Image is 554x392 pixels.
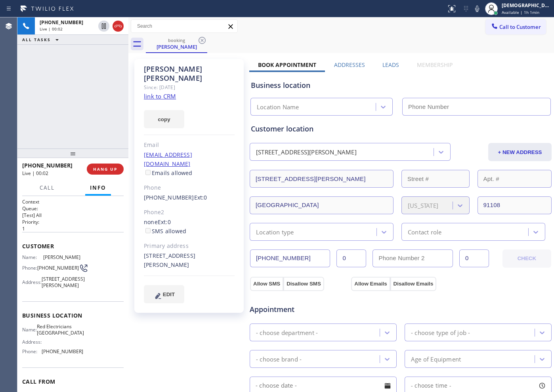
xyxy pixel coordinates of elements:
[147,37,206,43] div: booking
[144,169,193,177] label: Emails allowed
[472,3,483,14] button: Mute
[401,170,470,188] input: Street #
[256,148,357,157] div: [STREET_ADDRESS][PERSON_NAME]
[144,208,235,217] div: Phone2
[22,327,37,333] span: Name:
[163,291,175,297] span: EDIT
[22,162,73,169] span: [PHONE_NUMBER]
[144,251,235,270] div: [STREET_ADDRESS][PERSON_NAME]
[417,61,453,69] label: Membership
[250,170,394,188] input: Address
[382,61,399,69] label: Leads
[459,249,489,267] input: Ext. 2
[147,35,206,52] div: Marie Moreau
[411,354,461,363] div: Age of Equipment
[336,249,366,267] input: Ext.
[144,92,176,100] a: link to CRM
[411,382,451,389] span: - choose time -
[144,227,186,235] label: SMS allowed
[144,285,184,303] button: EDIT
[144,183,235,192] div: Phone
[334,61,365,69] label: Addresses
[250,277,283,291] button: Allow SMS
[250,196,394,214] input: City
[502,2,552,9] div: [DEMOGRAPHIC_DATA][PERSON_NAME]
[42,276,85,288] span: [STREET_ADDRESS][PERSON_NAME]
[131,20,237,32] input: Search
[22,198,124,205] h1: Context
[144,218,235,236] div: none
[22,312,124,319] span: Business location
[22,265,37,271] span: Phone:
[144,151,192,167] a: [EMAIL_ADDRESS][DOMAIN_NAME]
[98,21,109,32] button: Hold Customer
[499,23,541,30] span: Call to Customer
[390,277,437,291] button: Disallow Emails
[42,348,83,354] span: [PHONE_NUMBER]
[250,304,349,315] span: Appointment
[144,141,235,150] div: Email
[147,43,206,50] div: [PERSON_NAME]
[257,103,299,112] div: Location Name
[87,164,124,175] button: HANG UP
[478,170,552,188] input: Apt. #
[22,242,124,250] span: Customer
[283,277,324,291] button: Disallow SMS
[22,225,124,232] p: 1
[411,328,470,337] div: - choose type of job -
[408,227,441,236] div: Contact role
[22,219,124,225] h2: Priority:
[250,249,330,267] input: Phone Number
[113,21,124,32] button: Hang up
[22,378,124,385] span: Call From
[40,19,83,26] span: [PHONE_NUMBER]
[256,227,294,236] div: Location type
[22,348,42,354] span: Phone:
[37,323,84,336] span: Red Electricians [GEOGRAPHIC_DATA]
[93,166,117,172] span: HANG UP
[145,228,151,233] input: SMS allowed
[488,143,552,161] button: + NEW ADDRESS
[194,194,207,201] span: Ext: 0
[37,265,79,271] span: [PHONE_NUMBER]
[40,26,63,32] span: Live | 00:02
[256,328,318,337] div: - choose department -
[22,339,43,345] span: Address:
[258,61,316,69] label: Book Appointment
[144,194,194,201] a: [PHONE_NUMBER]
[22,254,43,260] span: Name:
[144,110,184,128] button: copy
[35,180,59,196] button: Call
[251,124,550,134] div: Customer location
[502,249,551,268] button: CHECK
[22,212,124,219] p: [Test] All
[478,196,552,214] input: ZIP
[85,180,111,196] button: Info
[22,279,42,285] span: Address:
[373,249,453,267] input: Phone Number 2
[22,37,51,42] span: ALL TASKS
[22,170,48,177] span: Live | 00:02
[144,83,235,92] div: Since: [DATE]
[351,277,390,291] button: Allow Emails
[485,19,546,34] button: Call to Customer
[502,10,539,15] span: Available | 1h 1min
[145,170,151,175] input: Emails allowed
[22,205,124,212] h2: Queue:
[251,80,550,91] div: Business location
[90,184,106,191] span: Info
[402,98,551,116] input: Phone Number
[17,35,67,44] button: ALL TASKS
[144,242,235,251] div: Primary address
[158,218,171,226] span: Ext: 0
[256,354,302,363] div: - choose brand -
[144,65,235,83] div: [PERSON_NAME] [PERSON_NAME]
[40,184,55,191] span: Call
[43,254,83,260] span: [PERSON_NAME]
